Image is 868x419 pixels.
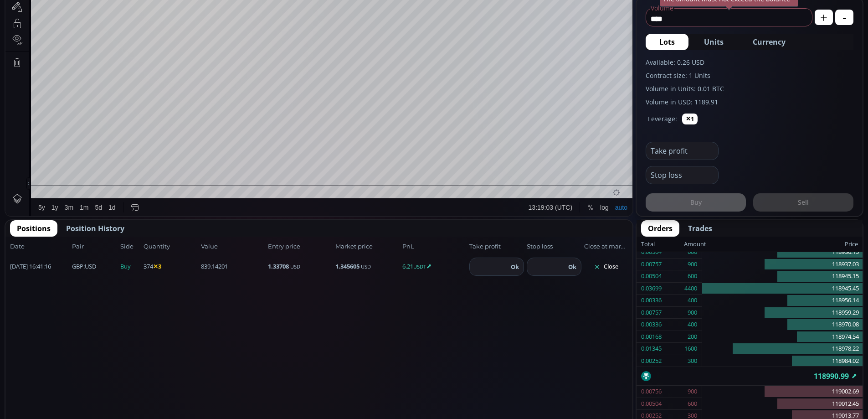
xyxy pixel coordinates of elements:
button: - [835,10,853,25]
div: 3m [59,400,68,407]
div: Hide Drawings Toolbar [21,373,25,386]
div: 118936.15 [702,246,863,259]
div: 0.01345 [641,343,662,355]
div: 200 [688,331,697,343]
button: Position History [59,220,131,237]
div: 0.00504 [641,270,662,282]
span: Pair [72,242,118,251]
button: Currency [739,34,799,50]
span: Orders [648,223,673,234]
div: 900 [688,259,697,270]
div: auto [610,400,622,407]
button: Close [584,259,628,274]
span: Trades [688,223,712,234]
div: 300 [688,355,697,367]
div: 118978.22 [702,343,863,355]
div: Indicators [170,5,198,12]
span: :USD [72,262,96,271]
div: Toggle Percentage [579,395,591,412]
div: 400 [688,295,697,306]
div: 0.00504 [641,398,662,410]
span: Entry price [268,242,332,251]
button: Trades [681,220,719,237]
div: 900 [688,386,697,398]
span: Units [704,36,724,47]
div: 0.00336 [641,319,662,331]
label: Contract size: 1 Units [646,71,853,80]
span: Stop loss [527,242,581,251]
button: Positions [10,220,57,237]
small: USDT [413,263,426,270]
label: Available: 0.26 USD [646,57,853,67]
div: 118984.02 [702,355,863,367]
div: 0.00756 [641,386,662,398]
small: USD [361,263,371,270]
div: 5y [33,400,40,407]
div: Price [706,238,858,250]
button: Ok [565,262,579,272]
span: Currency [753,36,786,47]
div: 4400 [684,283,697,295]
button: + [815,10,833,25]
span: Market price [335,242,400,251]
div: 1d [103,400,110,407]
button: Lots [646,34,688,50]
span: 839.14201 [201,262,265,271]
div: 118956.14 [702,295,863,307]
span: Value [201,242,265,251]
span: 13:19:03 (UTC) [523,400,567,407]
button: 13:19:03 (UTC) [520,395,570,412]
div: 0.00168 [641,331,662,343]
span: 6.21 [402,262,467,271]
button: Ok [508,262,522,272]
div: 0.03699 [641,283,662,295]
div: 900 [688,307,697,319]
div: Toggle Log Scale [591,395,606,412]
span: Buy [120,262,141,271]
div: log [595,400,603,407]
label: Volume in Units: 0.01 BTC [646,84,853,93]
span: Position History [66,223,124,234]
div: Bitcoin [59,21,86,29]
div:  [8,122,15,130]
div: 118974.54 [702,331,863,343]
div: 0.00336 [641,295,662,306]
b: 1.345605 [335,262,360,270]
span: Positions [17,223,51,234]
div: 118945.45 [702,283,863,295]
span: Lots [659,36,675,47]
span: Close at market [584,242,628,251]
div: 119012.45 [702,398,863,410]
div: BTC [30,21,44,29]
div: 118990.99 [637,367,863,385]
div: Total [641,238,684,250]
div: 600 [688,270,697,282]
span: PnL [402,242,467,251]
div: 1D [44,21,59,29]
span: Take profit [469,242,524,251]
button: ✕1 [682,114,698,124]
button: Units [690,34,737,50]
div: 118945.15 [702,270,863,283]
div: 1m [74,400,83,407]
small: USD [290,263,300,270]
div: Compare [123,5,149,12]
div: 118970.08 [702,319,863,331]
button: Orders [641,220,679,237]
div: Volume [30,33,49,40]
div: Toggle Auto Scale [606,395,625,412]
label: Volume in USD: 1189.91 [646,97,853,107]
div: 0.00252 [641,355,662,367]
span: Date [10,242,69,251]
div: Amount [684,238,706,250]
span: Side [120,242,141,251]
div: D [77,5,82,12]
div: 119002.69 [702,386,863,398]
div: 0.00757 [641,259,662,270]
span: 374 [144,262,198,271]
div: 1600 [684,343,697,355]
b: GBP [72,262,83,270]
label: Leverage: [648,114,677,124]
span: [DATE] 16:41:16 [10,262,69,271]
span: Quantity [144,242,198,251]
